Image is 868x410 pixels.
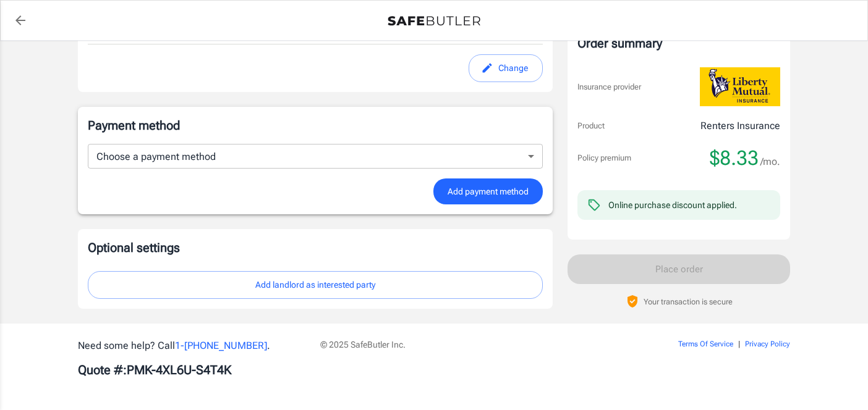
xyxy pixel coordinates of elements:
[448,184,529,199] span: Add payment method
[320,338,608,351] p: © 2025 SafeButler Inc.
[577,152,631,164] p: Policy premium
[88,239,543,256] p: Optional settings
[738,340,740,348] span: |
[608,198,737,211] div: Online purchase discount applied.
[678,340,733,348] a: Terms Of Service
[700,118,780,133] p: Renters Insurance
[388,16,480,26] img: Back to quotes
[745,340,790,348] a: Privacy Policy
[88,117,543,134] p: Payment method
[644,295,733,307] p: Your transaction is secure
[433,178,543,205] button: Add payment method
[175,340,267,351] a: 1-[PHONE_NUMBER]
[78,362,231,377] b: Quote #: PMK-4XL6U-S4T4K
[577,80,641,93] p: Insurance provider
[88,271,543,299] button: Add landlord as interested party
[78,338,305,353] p: Need some help? Call .
[577,34,780,52] div: Order summary
[710,145,759,170] span: $8.33
[469,54,543,82] button: edit
[577,120,605,132] p: Product
[8,8,33,33] a: back to quotes
[700,67,780,106] img: Liberty Mutual
[760,153,780,170] span: /mo.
